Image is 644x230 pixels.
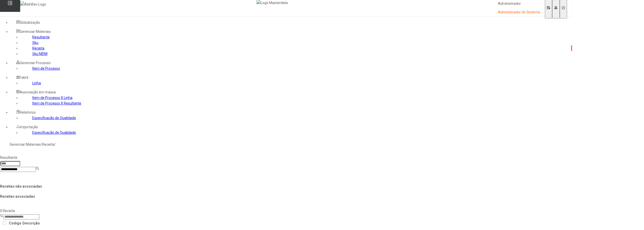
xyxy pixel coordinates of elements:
[20,75,28,80] span: Fabril
[20,61,51,65] span: Gerenciar Processo
[32,96,72,100] a: Item de Processo X Linha
[20,2,46,7] img: AbInBev Logo
[32,46,44,50] a: Receita
[20,110,36,114] span: Relatórios
[498,10,540,15] p: Administrador do Sistema
[498,1,540,6] p: Administrador
[32,116,76,120] a: Especificação de Qualidade
[22,220,40,227] th: Descrição
[32,66,60,70] a: Item de Processo
[32,52,47,56] a: Sku MDM
[32,41,38,45] a: Sku
[20,30,51,34] span: Gerenciar Materiais
[20,90,56,94] span: Associação em massa
[32,35,50,39] a: Resultante
[54,142,56,146] nz-breadcrumb-separator: /
[20,20,40,24] span: Globalização
[10,142,41,146] a: Gerenciar Materiais
[41,142,42,146] nz-breadcrumb-separator: /
[42,142,54,146] a: Receita
[32,101,81,105] a: Item de Processo X Resultante
[20,125,38,129] span: Importação
[32,81,41,85] a: Linha
[9,220,22,227] th: Código
[32,131,76,135] a: Especificação de Qualidade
